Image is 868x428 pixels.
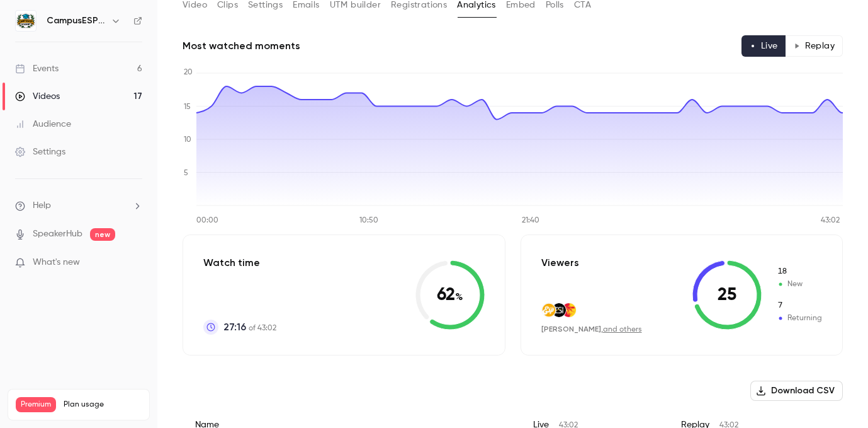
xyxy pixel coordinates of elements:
h6: CampusESP Academy [47,14,106,27]
span: New [777,266,822,277]
button: Replay [786,35,843,57]
tspan: 5 [184,170,188,177]
img: campusesp.com [542,303,556,317]
span: Premium [16,397,56,412]
span: Returning [777,313,822,324]
tspan: 21:40 [522,217,539,224]
a: and others [603,326,642,333]
tspan: 15 [184,103,191,111]
p: Watch time [203,255,276,270]
a: SpeakerHub [33,228,82,241]
span: 27:16 [223,320,246,335]
div: Audience [15,118,71,130]
tspan: 20 [184,69,193,76]
button: Live [741,35,786,57]
tspan: 43:02 [821,217,840,224]
div: , [541,324,642,335]
div: Events [15,62,59,75]
li: help-dropdown-opener [15,199,142,212]
span: New [777,279,822,290]
div: Videos [15,90,60,103]
img: csi.edu [552,303,566,317]
p: Viewers [541,255,579,270]
img: CampusESP Academy [16,11,36,31]
tspan: 10 [184,136,191,144]
span: Help [33,199,51,212]
h2: Most watched moments [183,38,300,54]
p: of 43:02 [223,320,276,335]
tspan: 00:00 [196,217,218,224]
span: [PERSON_NAME] [541,325,601,333]
img: pittstate.edu [562,303,576,317]
span: Plan usage [64,400,142,410]
button: Download CSV [750,381,843,401]
tspan: 10:50 [359,217,378,224]
div: Settings [15,146,65,158]
span: Returning [777,300,822,311]
iframe: Noticeable Trigger [127,257,142,269]
span: new [90,228,115,241]
span: What's new [33,256,80,269]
